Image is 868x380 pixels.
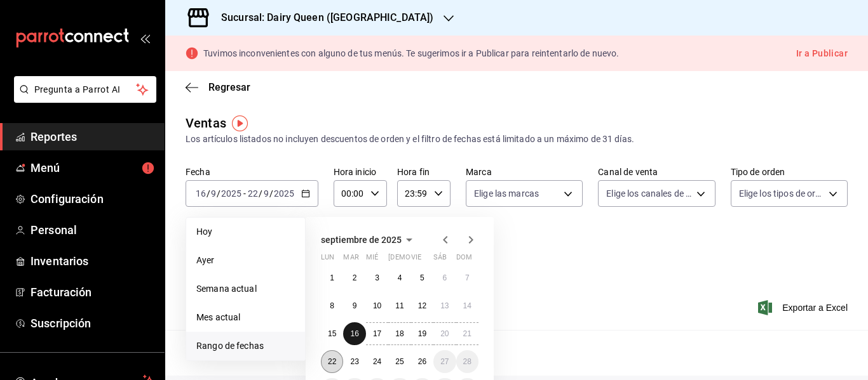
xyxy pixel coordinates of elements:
abbr: 16 de septiembre de 2025 [350,329,358,338]
span: / [207,188,210,199]
abbr: martes [343,253,358,266]
abbr: jueves [388,253,463,266]
span: Menú [31,159,154,176]
button: 16 de septiembre de 2025 [343,322,365,345]
span: Configuración [31,190,154,207]
abbr: 11 de septiembre de 2025 [395,301,403,310]
span: Reportes [31,128,154,145]
abbr: 18 de septiembre de 2025 [395,329,403,338]
button: 18 de septiembre de 2025 [388,322,410,345]
abbr: 2 de septiembre de 2025 [353,273,357,282]
abbr: 20 de septiembre de 2025 [440,329,449,338]
abbr: 7 de septiembre de 2025 [465,273,470,282]
button: Regresar [186,81,250,93]
span: Regresar [208,81,250,93]
input: -- [195,188,207,199]
abbr: 15 de septiembre de 2025 [328,329,336,338]
button: 10 de septiembre de 2025 [366,294,388,317]
label: Hora inicio [334,167,387,176]
span: / [269,188,273,199]
input: -- [263,188,269,199]
abbr: sábado [433,253,447,266]
button: 20 de septiembre de 2025 [433,322,456,345]
abbr: 19 de septiembre de 2025 [418,329,426,338]
button: 27 de septiembre de 2025 [433,350,456,373]
label: Hora fin [397,167,451,176]
button: 23 de septiembre de 2025 [343,350,365,373]
span: Semana actual [196,282,295,296]
label: Tipo de orden [731,167,848,176]
abbr: 1 de septiembre de 2025 [330,273,334,282]
button: 9 de septiembre de 2025 [343,294,365,317]
span: Inventarios [31,252,154,270]
span: Facturación [31,284,154,301]
abbr: 24 de septiembre de 2025 [373,357,381,366]
abbr: 21 de septiembre de 2025 [463,329,471,338]
span: Suscripción [31,315,154,332]
button: 26 de septiembre de 2025 [411,350,433,373]
input: ---- [220,188,242,199]
button: 15 de septiembre de 2025 [321,322,343,345]
abbr: domingo [456,253,472,266]
span: Pregunta a Parrot AI [34,83,137,96]
label: Marca [466,167,583,176]
label: Canal de venta [598,167,715,176]
abbr: 22 de septiembre de 2025 [328,357,336,366]
span: - [243,188,246,199]
div: Los artículos listados no incluyen descuentos de orden y el filtro de fechas está limitado a un m... [186,133,848,146]
img: Tooltip marker [232,115,248,131]
label: Fecha [186,167,318,176]
span: / [217,188,220,199]
span: Ayer [196,254,295,267]
abbr: 17 de septiembre de 2025 [373,329,381,338]
span: / [259,188,262,199]
button: 4 de septiembre de 2025 [388,266,410,289]
abbr: 3 de septiembre de 2025 [375,273,379,282]
abbr: 26 de septiembre de 2025 [418,357,426,366]
abbr: lunes [321,253,334,266]
abbr: 10 de septiembre de 2025 [373,301,381,310]
button: 25 de septiembre de 2025 [388,350,410,373]
button: septiembre de 2025 [321,232,417,247]
span: septiembre de 2025 [321,235,402,245]
button: 28 de septiembre de 2025 [456,350,478,373]
button: Ir a Publicar [796,46,848,62]
span: Elige los canales de venta [606,187,691,200]
p: Tuvimos inconvenientes con alguno de tus menús. Te sugerimos ir a Publicar para reintentarlo de n... [203,49,619,58]
button: 17 de septiembre de 2025 [366,322,388,345]
button: 21 de septiembre de 2025 [456,322,478,345]
span: Hoy [196,225,295,239]
button: Pregunta a Parrot AI [14,76,156,103]
button: 3 de septiembre de 2025 [366,266,388,289]
abbr: 14 de septiembre de 2025 [463,301,471,310]
span: Elige las marcas [474,187,539,200]
span: Elige los tipos de orden [739,187,824,200]
abbr: 23 de septiembre de 2025 [350,357,358,366]
button: 8 de septiembre de 2025 [321,294,343,317]
input: ---- [273,188,295,199]
abbr: 6 de septiembre de 2025 [442,273,447,282]
button: 6 de septiembre de 2025 [433,266,456,289]
abbr: viernes [411,253,421,266]
button: open_drawer_menu [140,33,150,43]
abbr: 8 de septiembre de 2025 [330,301,334,310]
a: Pregunta a Parrot AI [9,92,156,105]
button: 14 de septiembre de 2025 [456,294,478,317]
h3: Sucursal: Dairy Queen ([GEOGRAPHIC_DATA]) [211,10,433,25]
span: Personal [31,221,154,239]
abbr: 27 de septiembre de 2025 [440,357,449,366]
button: 5 de septiembre de 2025 [411,266,433,289]
abbr: 28 de septiembre de 2025 [463,357,471,366]
button: 19 de septiembre de 2025 [411,322,433,345]
button: Exportar a Excel [761,300,848,315]
abbr: 5 de septiembre de 2025 [420,273,424,282]
button: 12 de septiembre de 2025 [411,294,433,317]
abbr: 12 de septiembre de 2025 [418,301,426,310]
div: Ventas [186,114,226,133]
button: 11 de septiembre de 2025 [388,294,410,317]
abbr: 4 de septiembre de 2025 [398,273,402,282]
abbr: 9 de septiembre de 2025 [353,301,357,310]
button: 7 de septiembre de 2025 [456,266,478,289]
